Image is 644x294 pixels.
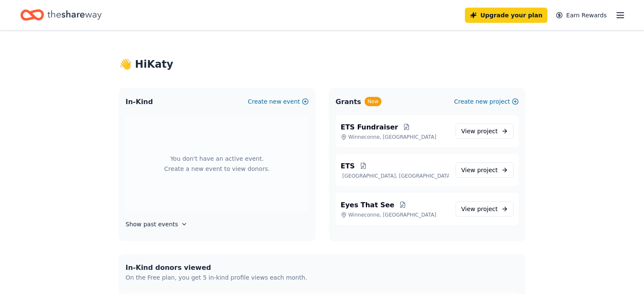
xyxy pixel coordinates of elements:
a: Upgrade your plan [471,8,547,23]
span: ETS [341,161,354,171]
div: You don't have an active event. Create a new event to view donors. [126,115,309,212]
span: View [461,165,498,175]
span: new [269,96,282,107]
a: Earn Rewards [551,8,612,23]
p: Winneconne, [GEOGRAPHIC_DATA] [341,212,448,218]
p: [GEOGRAPHIC_DATA], [GEOGRAPHIC_DATA] [341,173,448,179]
a: Home [20,5,102,25]
span: View [461,126,498,136]
button: Createnewproject [453,96,519,107]
div: 👋 Hi Katy [119,58,525,71]
span: project [477,205,498,212]
h4: Show past events [126,219,179,229]
a: View project [455,124,514,139]
a: View project [455,162,514,178]
span: project [477,127,498,135]
span: new [475,96,488,107]
p: Winneconne, [GEOGRAPHIC_DATA] [341,134,448,140]
a: View project [455,201,514,217]
button: Show past events [126,219,188,229]
span: ETS Fundraiser [341,122,391,132]
div: New [362,97,379,106]
div: On the Free plan, you get 5 in-kind profile views each month. [126,272,297,283]
span: In-Kind [126,96,149,107]
span: project [477,166,498,173]
div: In-Kind donors viewed [126,262,297,272]
button: Createnewevent [247,96,309,107]
span: Eyes That See [341,200,388,210]
span: View [461,204,498,214]
span: Grants [336,96,359,107]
